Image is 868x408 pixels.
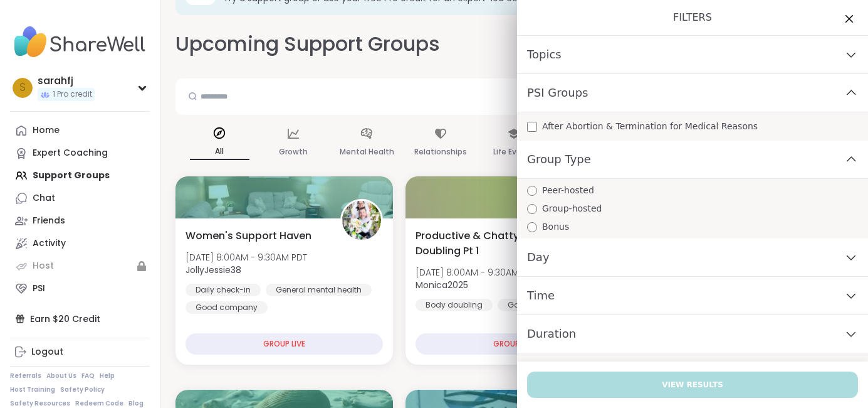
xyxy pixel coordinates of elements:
div: Activity [33,237,66,250]
div: Chat [33,192,55,205]
div: GROUP LIVE [186,333,383,355]
a: Logout [10,341,150,363]
div: PSI [33,282,45,295]
span: Duration [527,325,576,343]
b: JollyJessie38 [186,264,241,276]
span: Group-hosted [542,202,602,215]
a: Host Training [10,385,55,394]
h2: Upcoming Support Groups [175,30,440,58]
span: Topics [527,46,562,63]
a: Host [10,255,150,277]
div: Friends [33,215,65,227]
div: Earn $20 Credit [10,308,150,330]
img: ShareWell Nav Logo [10,20,150,64]
span: Day [527,249,550,266]
img: JollyJessie38 [342,201,381,240]
span: Peer-hosted [542,184,594,197]
a: Safety Resources [10,399,70,408]
span: Time [527,287,555,304]
span: Productive & Chatty Body Doubling Pt 1 [416,228,557,259]
a: About Us [46,372,76,380]
a: Referrals [10,372,41,380]
div: Home [33,124,60,137]
span: Bonus [542,220,569,234]
div: Good company [186,301,268,314]
a: Expert Coaching [10,142,150,164]
div: Logout [31,346,63,358]
div: Body doubling [416,299,493,311]
span: After Abortion & Termination for Medical Reasons [542,120,758,133]
span: Women's Support Haven [186,228,311,244]
p: Relationships [414,144,467,159]
span: Group Type [527,151,591,168]
a: Activity [10,232,150,255]
div: General mental health [266,284,372,296]
span: s [19,80,26,96]
div: GROUP LIVE [416,333,613,355]
a: Friends [10,210,150,232]
p: Growth [279,144,308,159]
div: Good company [498,299,580,311]
a: Blog [128,399,144,408]
p: All [190,144,249,160]
div: Daily check-in [186,284,261,296]
div: Expert Coaching [33,147,108,159]
span: View Results [662,379,723,390]
p: Mental Health [340,144,394,159]
p: Life Events [493,144,535,159]
a: Home [10,119,150,142]
div: sarahfj [38,74,95,88]
a: PSI [10,277,150,300]
a: Help [100,372,115,380]
a: Safety Policy [60,385,105,394]
a: Chat [10,187,150,210]
span: [DATE] 8:00AM - 9:30AM PDT [186,251,307,264]
span: 1 Pro credit [53,89,92,100]
h1: Filters [527,10,858,25]
span: [DATE] 8:00AM - 9:30AM PDT [416,266,537,279]
button: View Results [527,372,858,398]
b: Monica2025 [416,279,468,291]
a: FAQ [81,372,95,380]
a: Redeem Code [75,399,123,408]
span: PSI Groups [527,84,588,102]
div: Host [33,260,54,272]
